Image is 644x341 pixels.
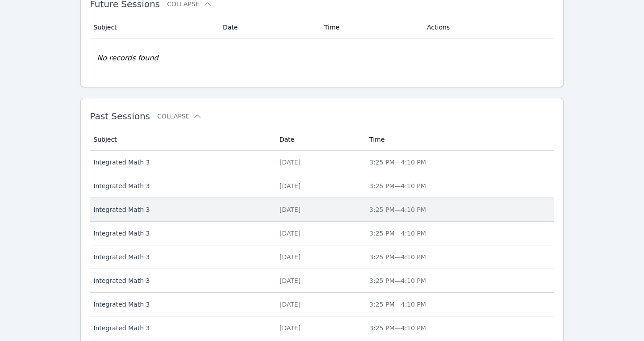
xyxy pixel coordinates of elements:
[369,206,426,213] span: 3:25 PM — 4:10 PM
[217,17,319,38] th: Date
[90,111,150,122] span: Past Sessions
[93,276,268,285] span: Integrated Math 3
[364,129,554,151] th: Time
[369,277,426,284] span: 3:25 PM — 4:10 PM
[369,230,426,237] span: 3:25 PM — 4:10 PM
[93,158,268,167] span: Integrated Math 3
[90,198,554,222] tr: Integrated Math 3[DATE]3:25 PM—4:10 PM
[93,229,268,238] span: Integrated Math 3
[93,205,268,214] span: Integrated Math 3
[369,324,426,332] span: 3:25 PM — 4:10 PM
[90,269,554,293] tr: Integrated Math 3[DATE]3:25 PM—4:10 PM
[90,293,554,316] tr: Integrated Math 3[DATE]3:25 PM—4:10 PM
[90,129,274,151] th: Subject
[93,253,268,261] span: Integrated Math 3
[280,205,359,214] div: [DATE]
[274,129,364,151] th: Date
[90,245,554,269] tr: Integrated Math 3[DATE]3:25 PM—4:10 PM
[90,316,554,340] tr: Integrated Math 3[DATE]3:25 PM—4:10 PM
[280,276,359,285] div: [DATE]
[369,301,426,308] span: 3:25 PM — 4:10 PM
[369,253,426,261] span: 3:25 PM — 4:10 PM
[90,222,554,245] tr: Integrated Math 3[DATE]3:25 PM—4:10 PM
[422,17,554,38] th: Actions
[157,112,202,121] button: Collapse
[280,324,359,333] div: [DATE]
[90,17,217,38] th: Subject
[280,253,359,261] div: [DATE]
[90,38,554,78] td: No records found
[280,300,359,309] div: [DATE]
[280,158,359,167] div: [DATE]
[369,182,426,189] span: 3:25 PM — 4:10 PM
[90,151,554,174] tr: Integrated Math 3[DATE]3:25 PM—4:10 PM
[280,181,359,190] div: [DATE]
[93,324,268,333] span: Integrated Math 3
[90,174,554,198] tr: Integrated Math 3[DATE]3:25 PM—4:10 PM
[369,159,426,166] span: 3:25 PM — 4:10 PM
[319,17,422,38] th: Time
[93,300,268,309] span: Integrated Math 3
[93,181,268,190] span: Integrated Math 3
[280,229,359,238] div: [DATE]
